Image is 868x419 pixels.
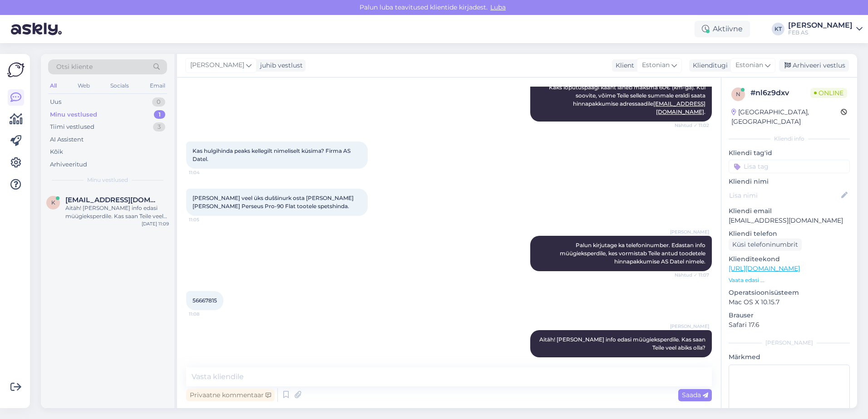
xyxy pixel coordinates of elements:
span: n [736,91,740,97]
div: [DATE] 11:09 [142,220,169,227]
div: Arhiveeritud [50,160,87,169]
div: 1 [154,110,165,119]
p: Operatsioonisüsteem [729,288,850,297]
span: Nähtud ✓ 11:07 [675,272,709,278]
span: 11:08 [189,311,223,317]
div: Aktiivne [695,21,750,37]
p: Kliendi email [729,206,850,216]
span: Luba [488,3,508,11]
p: Kliendi nimi [729,177,850,186]
img: Askly Logo [7,61,25,78]
div: Arhiveeri vestlus [779,59,849,72]
div: Kliendi info [729,135,850,143]
div: Privaatne kommentaar [186,389,275,401]
div: Aitäh! [PERSON_NAME] info edasi müügieksperdile. Kas saan Teile veel abiks olla? [65,204,169,220]
span: k [51,199,55,206]
div: Küsi telefoninumbrit [729,239,802,251]
p: Vaata edasi ... [729,276,850,284]
span: [PERSON_NAME] [670,229,709,235]
input: Lisa tag [729,160,850,173]
p: Kliendi tag'id [729,148,850,158]
div: juhib vestlust [256,61,303,70]
span: Minu vestlused [87,176,128,184]
div: Minu vestlused [50,110,97,119]
p: Brauser [729,311,850,320]
span: Kas hulgihinda peaks kellegilt nimeliselt küsima? Firma AS Datel. [192,147,352,162]
span: [PERSON_NAME] veel üks duššinurk osta [PERSON_NAME] [PERSON_NAME] Perseus Pro-90 Flat tootele spe... [192,195,355,209]
span: Otsi kliente [56,62,93,72]
div: [PERSON_NAME] [788,22,853,29]
div: KT [772,23,784,35]
p: Märkmed [729,352,850,362]
div: [GEOGRAPHIC_DATA], [GEOGRAPHIC_DATA] [731,107,841,127]
div: FEB AS [788,29,853,36]
span: Estonian [735,60,763,70]
div: Email [148,80,167,92]
div: AI Assistent [50,135,84,144]
span: 11:04 [189,169,223,176]
span: 11:05 [189,216,223,223]
div: Uus [50,97,61,107]
a: [EMAIL_ADDRESS][DOMAIN_NAME] [653,100,705,115]
input: Lisa nimi [729,190,839,200]
span: Saada [682,391,708,399]
span: [PERSON_NAME] [670,323,709,330]
span: Aitäh! [PERSON_NAME] info edasi müügieksperdile. Kas saan Teile veel abiks olla? [539,336,707,351]
div: 0 [152,97,165,107]
p: Safari 17.6 [729,320,850,330]
div: All [48,80,59,92]
span: 56667815 [192,297,217,304]
div: [PERSON_NAME] [729,339,850,347]
p: Mac OS X 10.15.7 [729,297,850,307]
div: Web [76,80,92,92]
p: Kliendi telefon [729,229,850,239]
span: Online [810,88,847,98]
div: # nl6z9dxv [750,88,810,98]
span: Estonian [642,60,670,70]
p: [EMAIL_ADDRESS][DOMAIN_NAME] [729,216,850,225]
p: Klienditeekond [729,254,850,264]
div: Kõik [50,147,63,156]
a: [URL][DOMAIN_NAME] [729,264,800,273]
a: [PERSON_NAME]FEB AS [788,22,863,36]
div: Tiimi vestlused [50,122,94,132]
span: [PERSON_NAME] [190,60,244,70]
span: kaupo.reisenbuk@gmail.com [65,196,160,204]
span: Nähtud ✓ 11:09 [675,358,709,365]
div: 3 [153,122,165,132]
div: Socials [108,80,131,92]
div: Klient [612,61,634,70]
div: Klienditugi [689,61,728,70]
span: Nähtud ✓ 11:02 [675,122,709,129]
span: Palun kirjutage ka telefoninumber. Edastan info müügieksperdile, kes vormistab Teile antud toodet... [560,242,707,265]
